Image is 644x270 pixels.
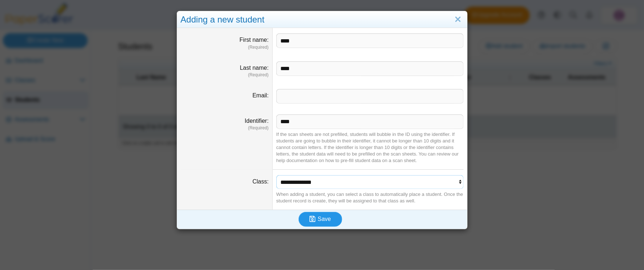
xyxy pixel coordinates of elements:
[181,44,269,51] dfn: (Required)
[252,92,268,98] label: Email
[318,216,331,222] span: Save
[276,131,464,164] div: If the scan sheets are not prefilled, students will bubble in the ID using the identifier. If stu...
[245,118,269,124] label: Identifier
[181,72,269,78] dfn: (Required)
[240,65,269,71] label: Last name
[299,212,342,226] button: Save
[240,37,269,43] label: First name
[252,178,268,185] label: Class
[276,191,464,204] div: When adding a student, you can select a class to automatically place a student. Once the student ...
[181,125,269,131] dfn: (Required)
[452,13,464,26] a: Close
[177,11,467,28] div: Adding a new student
